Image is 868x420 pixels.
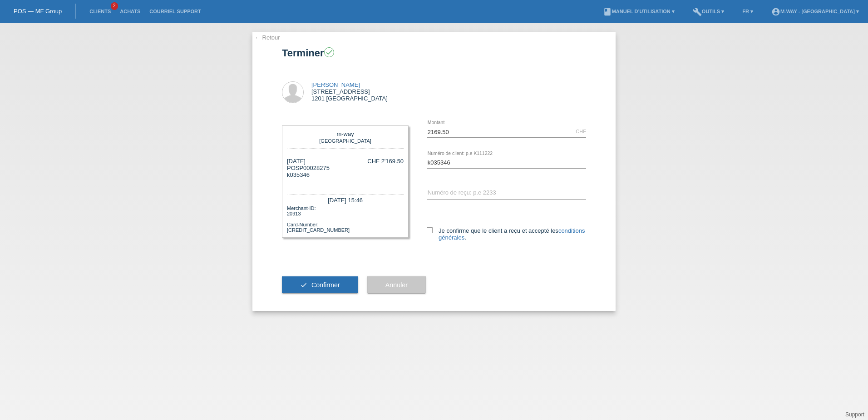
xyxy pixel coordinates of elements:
a: Support [845,411,864,418]
i: check [300,281,307,289]
button: Annuler [367,276,426,294]
a: Clients [85,9,115,14]
a: ← Retour [255,34,280,41]
a: FR ▾ [738,9,758,14]
span: 2 [111,2,118,10]
i: build [693,7,702,16]
div: [DATE] 15:46 [287,194,404,205]
i: book [603,7,612,16]
div: Merchant-ID: 20913 Card-Number: [CREDIT_CARD_NUMBER] [287,205,404,233]
a: [PERSON_NAME] [311,81,360,88]
i: account_circle [771,7,780,16]
div: [STREET_ADDRESS] 1201 [GEOGRAPHIC_DATA] [311,81,388,102]
a: Achats [115,9,145,14]
div: CHF 2'169.50 [367,158,404,165]
a: bookManuel d’utilisation ▾ [598,9,679,14]
a: conditions générales [439,227,585,241]
label: Je confirme que le client a reçu et accepté les . [427,227,586,241]
a: POS — MF Group [14,8,62,15]
a: account_circlem-way - [GEOGRAPHIC_DATA] ▾ [767,9,863,14]
button: check Confirmer [282,276,358,294]
span: Annuler [385,281,408,289]
div: [DATE] POSP00028275 [287,158,330,185]
div: [GEOGRAPHIC_DATA] [289,137,401,144]
span: k035346 [287,171,310,178]
div: m-way [289,130,401,137]
i: check [325,48,333,56]
h1: Terminer [282,47,586,59]
a: buildOutils ▾ [688,9,729,14]
span: Confirmer [311,281,340,289]
div: CHF [576,129,586,134]
a: Courriel Support [145,9,205,14]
